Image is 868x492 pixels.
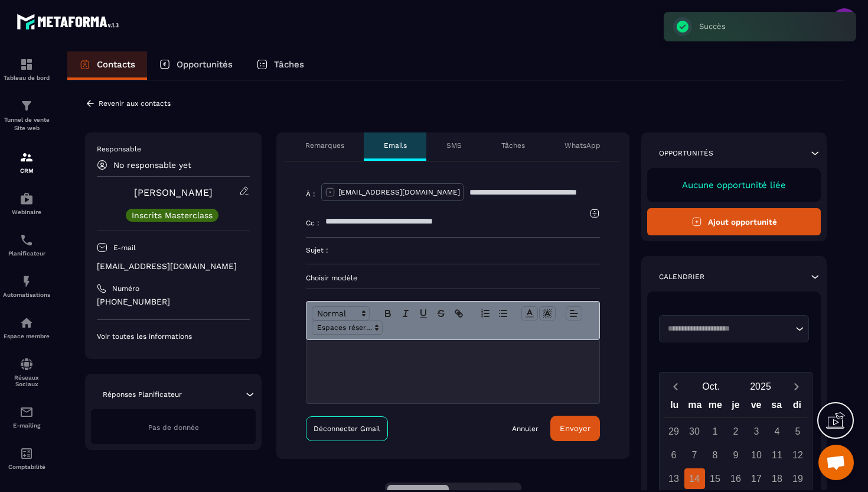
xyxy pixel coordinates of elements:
img: automations [19,274,34,289]
div: 16 [726,468,746,489]
div: 30 [684,421,705,442]
p: Réponses Planificateur [103,390,182,399]
a: schedulerschedulerPlanificateur [3,224,50,266]
div: 2 [726,421,746,442]
p: Opportunités [177,59,233,70]
p: Calendrier [659,272,704,281]
div: ve [746,397,766,417]
p: Sujet : [306,245,328,255]
div: 19 [788,468,808,489]
a: Tâches [244,51,316,80]
a: automationsautomationsWebinaire [3,183,50,224]
a: accountantaccountantComptabilité [3,438,50,479]
p: Webinaire [3,209,50,215]
p: [PHONE_NUMBER] [97,296,250,307]
button: Previous month [664,378,686,394]
span: Pas de donnée [148,423,199,432]
div: 10 [746,445,767,465]
div: 4 [767,421,788,442]
p: Inscrits Masterclass [132,211,213,219]
img: formation [19,99,34,113]
p: Réseaux Sociaux [3,374,50,387]
p: Numéro [112,284,139,293]
p: E-mail [113,243,136,253]
div: Search for option [659,315,809,342]
p: Planificateur [3,250,50,257]
p: Tâches [501,141,525,150]
p: CRM [3,167,50,174]
p: Espace membre [3,333,50,339]
p: Tableau de bord [3,75,50,81]
p: Emails [384,141,407,150]
div: 14 [684,468,705,489]
a: Contacts [67,51,147,80]
div: 29 [664,421,684,442]
div: 6 [664,445,684,465]
p: Voir toutes les informations [97,332,250,341]
p: E-mailing [3,422,50,429]
div: Ouvrir le chat [818,445,854,480]
button: Ajout opportunité [647,208,821,235]
div: 8 [705,445,726,465]
p: Opportunités [659,148,713,158]
div: 5 [788,421,808,442]
a: formationformationTunnel de vente Site web [3,90,50,141]
a: Annuler [512,424,539,433]
div: ma [685,397,706,417]
p: Responsable [97,144,250,154]
a: formationformationTableau de bord [3,48,50,90]
img: email [19,405,34,419]
button: Open years overlay [736,376,785,397]
div: 7 [684,445,705,465]
img: automations [19,192,34,206]
p: Comptabilité [3,464,50,470]
img: logo [17,11,123,33]
div: 9 [726,445,746,465]
p: Choisir modèle [306,273,600,283]
p: À : [306,189,315,199]
p: No responsable yet [113,160,191,170]
img: formation [19,57,34,72]
div: di [787,397,807,417]
p: [EMAIL_ADDRESS][DOMAIN_NAME] [97,261,250,272]
button: Next month [785,378,807,394]
img: automations [19,316,34,330]
div: je [726,397,746,417]
p: Tunnel de vente Site web [3,116,50,132]
div: 18 [767,468,788,489]
p: Cc : [306,218,319,228]
a: emailemailE-mailing [3,396,50,438]
div: sa [766,397,787,417]
button: Envoyer [550,416,600,441]
div: 17 [746,468,767,489]
a: formationformationCRM [3,141,50,183]
div: me [705,397,726,417]
p: Revenir aux contacts [99,99,171,108]
div: 12 [788,445,808,465]
button: Open months overlay [686,376,736,397]
div: lu [664,397,685,417]
div: 3 [746,421,767,442]
div: 15 [705,468,726,489]
div: 1 [705,421,726,442]
p: Remarques [305,141,344,150]
a: Opportunités [147,51,244,80]
img: social-network [19,357,34,371]
a: automationsautomationsEspace membre [3,307,50,348]
p: SMS [446,141,462,150]
p: Aucune opportunité liée [659,180,809,190]
a: social-networksocial-networkRéseaux Sociaux [3,348,50,396]
a: automationsautomationsAutomatisations [3,266,50,307]
p: [EMAIL_ADDRESS][DOMAIN_NAME] [338,187,460,197]
p: Automatisations [3,292,50,298]
p: Tâches [274,59,304,70]
div: 11 [767,445,788,465]
img: formation [19,150,34,164]
input: Search for option [664,323,792,335]
div: 13 [664,468,684,489]
p: Contacts [97,59,135,70]
a: [PERSON_NAME] [134,187,213,198]
img: accountant [19,446,34,461]
a: Déconnecter Gmail [306,416,388,441]
p: WhatsApp [564,141,601,150]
